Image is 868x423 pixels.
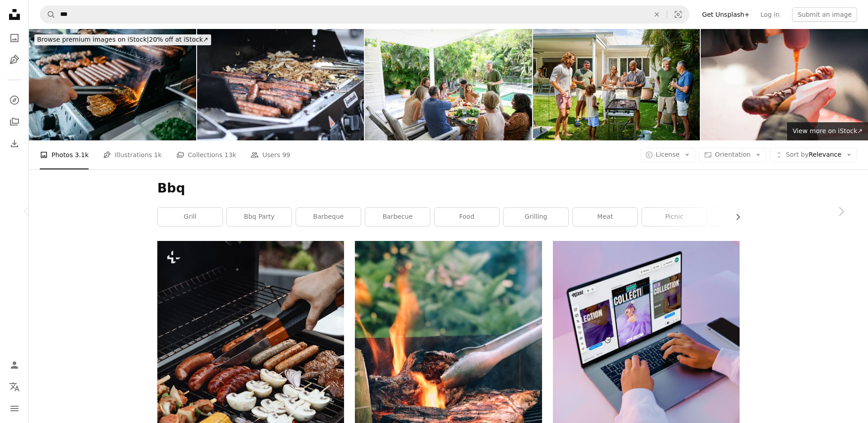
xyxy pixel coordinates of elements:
a: Next [814,168,868,255]
a: Explore [5,91,24,109]
img: Back yard barbecue in Byron Bay, New South Wales [533,29,700,140]
span: Orientation [715,151,750,158]
a: Collections 13k [176,140,236,169]
button: Language [5,378,24,396]
a: Illustrations 1k [103,140,161,169]
a: Users 99 [250,140,290,169]
button: Search Unsplash [40,6,56,23]
a: meat [573,208,637,226]
a: bbq party [227,208,292,226]
a: gray metal tong and grilled meat with fire [355,362,542,370]
a: barbecue [365,208,430,226]
a: grill [158,208,222,226]
a: Photos [5,29,24,47]
span: Sort by [786,151,808,158]
button: License [640,148,696,162]
span: Relevance [786,150,841,159]
a: a person cooking food on top of a grill [157,377,344,385]
h1: Bbq [157,180,740,197]
a: Log in [755,7,785,22]
span: View more on iStock ↗ [793,127,863,135]
img: Woman pouring tomato sauce, mayonnaise and mustard on a grilled pork sausage Bratwurst at a Germa... [701,29,868,140]
span: License [656,151,680,158]
a: Illustrations [5,51,24,69]
a: Download History [5,135,24,153]
button: Sort byRelevance [770,148,857,162]
img: Grilling Meat and Hot Dogs on Gas Barbecue Grill [29,29,196,140]
span: 99 [282,150,290,160]
span: 1k [154,150,162,160]
button: Clear [647,6,667,23]
span: 20% off at iStock ↗ [37,36,208,43]
img: Multi-generation family enjoying food at reunion [365,29,532,140]
a: barbeque [296,208,361,226]
form: Find visuals sitewide [40,5,689,24]
a: bbq grill [711,208,776,226]
a: Browse premium images on iStock|20% off at iStock↗ [29,29,217,51]
a: Log in / Sign up [5,356,24,374]
button: Visual search [667,6,689,23]
button: Orientation [699,148,766,162]
span: Browse premium images on iStock | [37,36,149,43]
a: Collections [5,113,24,131]
a: food [434,208,499,226]
a: View more on iStock↗ [787,122,868,140]
button: scroll list to the right [730,208,740,226]
a: picnic [642,208,707,226]
a: grilling [504,208,568,226]
span: 13k [225,150,236,160]
a: Get Unsplash+ [697,7,755,22]
button: Menu [5,399,24,418]
button: Submit an image [792,7,857,22]
img: cooking beef sausage with onions on the grill [197,29,364,140]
